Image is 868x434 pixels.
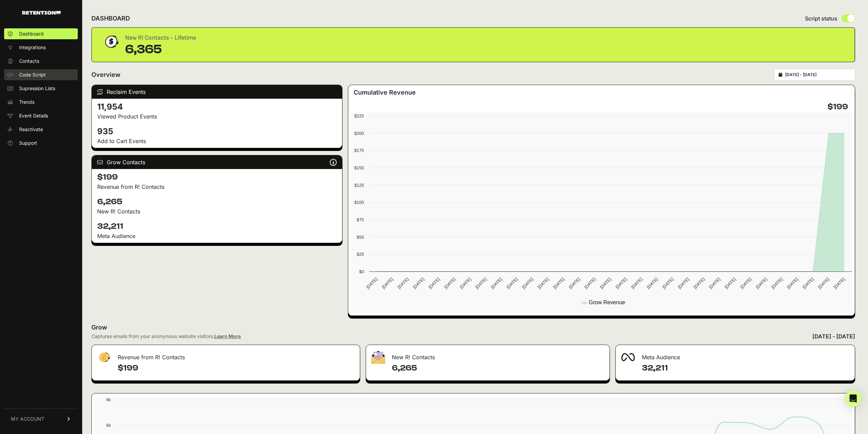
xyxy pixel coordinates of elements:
text: $175 [354,148,364,153]
text: $50 [356,235,364,240]
div: Grow Contacts [92,155,342,169]
img: Retention.com [22,11,61,15]
a: Support [4,138,78,149]
div: New R! Contacts [366,345,610,365]
p: New R! Contacts [97,207,337,215]
text: [DATE] [552,277,565,290]
span: Event Details [19,112,48,119]
span: MY ACCOUNT [11,416,44,422]
text: [DATE] [490,277,503,290]
div: Reclaim Events [92,85,342,99]
h4: 32,211 [97,221,337,232]
text: [DATE] [739,277,752,290]
div: Captures emails from your anonymous website visitors. [91,333,241,340]
div: Meta Audience [97,232,337,240]
text: [DATE] [723,277,737,290]
span: Script status [805,14,837,23]
div: [DATE] - [DATE] [812,332,855,340]
h4: $199 [827,101,848,112]
text: [DATE] [365,277,378,290]
p: Add to Cart Events [97,137,337,145]
text: $25 [356,252,364,257]
h4: $199 [118,363,354,374]
span: Supression Lists [19,85,55,92]
a: Trends [4,97,78,108]
a: Integrations [4,42,78,53]
text: [DATE] [786,277,799,290]
text: [DATE] [536,277,550,290]
text: [DATE] [833,277,846,290]
h3: Cumulative Revenue [354,88,416,97]
div: Open Intercom Messenger [845,390,861,407]
text: $100 [354,200,364,205]
h4: 935 [97,126,337,137]
text: [DATE] [443,277,456,290]
a: Code Script [4,69,78,80]
text: [DATE] [568,277,581,290]
text: [DATE] [474,277,487,290]
span: Code Script [19,71,46,78]
text: [DATE] [505,277,518,290]
p: Revenue from R! Contacts [97,183,337,191]
h2: Overview [91,70,120,80]
h4: 6,265 [392,363,604,374]
span: Dashboard [19,30,44,37]
text: [DATE] [801,277,814,290]
text: [DATE] [770,277,783,290]
text: [DATE] [599,277,612,290]
a: Event Details [4,110,78,121]
text: [DATE] [614,277,628,290]
text: Grow Revenue [589,299,625,305]
text: [DATE] [630,277,643,290]
h4: 6,265 [97,196,337,207]
text: [DATE] [677,277,690,290]
text: [DATE] [646,277,659,290]
img: dollar-coin-05c43ed7efb7bc0c12610022525b4bbbb207c7efeef5aecc26f025e68dcafac9.png [103,33,120,50]
h4: 32,211 [642,363,849,374]
text: [DATE] [427,277,441,290]
text: $75 [356,217,364,222]
text: $0 [359,269,364,274]
a: Dashboard [4,28,78,39]
div: New R! Contacts - Lifetime [125,33,196,43]
a: Contacts [4,56,78,67]
a: Supression Lists [4,83,78,94]
a: Reactivate [4,124,78,135]
text: [DATE] [381,277,394,290]
text: [DATE] [661,277,674,290]
h2: DASHBOARD [91,14,130,23]
img: fa-meta-2f981b61bb99beabf952f7030308934f19ce035c18b003e963880cc3fabeebb7.png [621,353,635,361]
text: [DATE] [458,277,472,290]
a: Learn More [214,333,241,339]
text: 8k [106,397,111,402]
img: fa-envelope-19ae18322b30453b285274b1b8af3d052b27d846a4fbe8435d1a52b978f639a2.png [371,351,385,364]
text: [DATE] [396,277,410,290]
text: [DATE] [754,277,768,290]
text: $225 [354,113,364,118]
text: [DATE] [708,277,721,290]
h4: $199 [97,172,337,183]
text: $200 [354,131,364,136]
text: $125 [354,183,364,188]
div: Meta Audience [616,345,855,365]
text: $150 [354,165,364,170]
text: 6k [106,423,111,428]
text: [DATE] [521,277,534,290]
span: Contacts [19,58,39,65]
span: Trends [19,99,34,106]
img: fa-dollar-13500eef13a19c4ab2b9ed9ad552e47b0d9fc28b02b83b90ba0e00f96d6372e9.png [97,351,111,364]
span: Support [19,140,37,146]
h2: Grow [91,323,855,332]
text: [DATE] [817,277,830,290]
text: [DATE] [412,277,425,290]
span: Integrations [19,44,46,51]
div: 6,365 [125,43,196,56]
span: Reactivate [19,126,43,133]
text: [DATE] [583,277,597,290]
a: MY ACCOUNT [4,408,78,429]
h4: 11,954 [97,101,337,112]
text: [DATE] [692,277,706,290]
div: Revenue from R! Contacts [92,345,360,365]
p: Viewed Product Events [97,112,337,121]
